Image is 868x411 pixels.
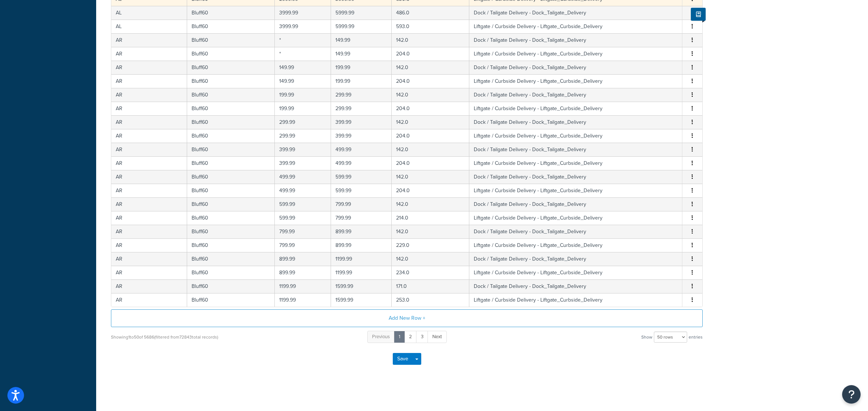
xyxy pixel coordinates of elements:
td: 299.99 [275,115,331,129]
td: 204.0 [392,74,469,88]
td: 1199.99 [331,252,392,266]
td: Bluff60 [187,170,274,184]
td: 399.99 [275,156,331,170]
td: 1599.99 [331,279,392,293]
td: AR [111,33,187,47]
td: 204.0 [392,184,469,197]
td: 599.99 [331,170,392,184]
td: AR [111,170,187,184]
td: 1199.99 [275,279,331,293]
td: 5999.99 [331,20,392,33]
td: AR [111,211,187,225]
td: 799.99 [331,211,392,225]
td: 299.99 [331,88,392,102]
td: Dock / Tailgate Delivery - Dock_Tailgate_Delivery [469,6,682,20]
td: Dock / Tailgate Delivery - Dock_Tailgate_Delivery [469,88,682,102]
td: Bluff60 [187,293,274,307]
td: Liftgate / Curbside Delivery - Liftgate_Curbside_Delivery [469,211,682,225]
td: Dock / Tailgate Delivery - Dock_Tailgate_Delivery [469,197,682,211]
td: 142.0 [392,61,469,74]
td: 214.0 [392,211,469,225]
td: 399.99 [331,115,392,129]
td: 199.99 [331,61,392,74]
td: Bluff60 [187,238,274,252]
button: Show Help Docs [691,8,706,21]
td: 142.0 [392,225,469,238]
a: 3 [416,331,428,343]
td: Dock / Tailgate Delivery - Dock_Tailgate_Delivery [469,170,682,184]
td: Liftgate / Curbside Delivery - Liftgate_Curbside_Delivery [469,293,682,307]
td: AR [111,266,187,279]
td: Bluff60 [187,6,274,20]
td: 299.99 [275,129,331,143]
td: 142.0 [392,143,469,156]
td: Bluff60 [187,197,274,211]
td: AR [111,74,187,88]
td: 899.99 [331,238,392,252]
td: 142.0 [392,33,469,47]
td: AL [111,20,187,33]
td: Dock / Tailgate Delivery - Dock_Tailgate_Delivery [469,279,682,293]
td: Bluff60 [187,61,274,74]
td: AR [111,115,187,129]
td: 142.0 [392,115,469,129]
td: AR [111,293,187,307]
td: Dock / Tailgate Delivery - Dock_Tailgate_Delivery [469,143,682,156]
td: Bluff60 [187,33,274,47]
td: 499.99 [275,170,331,184]
td: 234.0 [392,266,469,279]
td: 799.99 [275,225,331,238]
td: AR [111,143,187,156]
td: 899.99 [275,252,331,266]
td: 1199.99 [331,266,392,279]
td: Liftgate / Curbside Delivery - Liftgate_Curbside_Delivery [469,102,682,115]
td: AR [111,102,187,115]
td: 204.0 [392,47,469,61]
td: 299.99 [331,102,392,115]
a: Previous [367,331,395,343]
td: AR [111,129,187,143]
td: Bluff60 [187,252,274,266]
td: 499.99 [275,184,331,197]
button: Save [393,353,413,365]
td: 149.99 [275,74,331,88]
td: Bluff60 [187,211,274,225]
div: Showing 1 to 50 of 5686 (filtered from 72843 total records) [111,332,218,342]
td: 899.99 [331,225,392,238]
td: AR [111,156,187,170]
td: 171.0 [392,279,469,293]
button: Add New Row + [111,309,703,327]
td: 149.99 [331,33,392,47]
td: 499.99 [331,143,392,156]
td: 899.99 [275,266,331,279]
td: Bluff60 [187,143,274,156]
td: Dock / Tailgate Delivery - Dock_Tailgate_Delivery [469,225,682,238]
td: 3999.99 [275,20,331,33]
td: Liftgate / Curbside Delivery - Liftgate_Curbside_Delivery [469,184,682,197]
td: 149.99 [275,61,331,74]
td: 142.0 [392,170,469,184]
td: 229.0 [392,238,469,252]
td: 142.0 [392,252,469,266]
td: AR [111,238,187,252]
span: entries [689,332,703,342]
td: Bluff60 [187,47,274,61]
td: 149.99 [331,47,392,61]
td: 1599.99 [331,293,392,307]
td: 199.99 [331,74,392,88]
td: Bluff60 [187,20,274,33]
td: 399.99 [275,143,331,156]
td: AR [111,197,187,211]
td: 5999.99 [331,6,392,20]
td: Bluff60 [187,115,274,129]
td: Bluff60 [187,279,274,293]
td: Bluff60 [187,102,274,115]
td: Dock / Tailgate Delivery - Dock_Tailgate_Delivery [469,61,682,74]
td: 204.0 [392,102,469,115]
td: Bluff60 [187,74,274,88]
td: AR [111,47,187,61]
td: 3999.99 [275,6,331,20]
a: 1 [394,331,405,343]
td: 799.99 [275,238,331,252]
td: 253.0 [392,293,469,307]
